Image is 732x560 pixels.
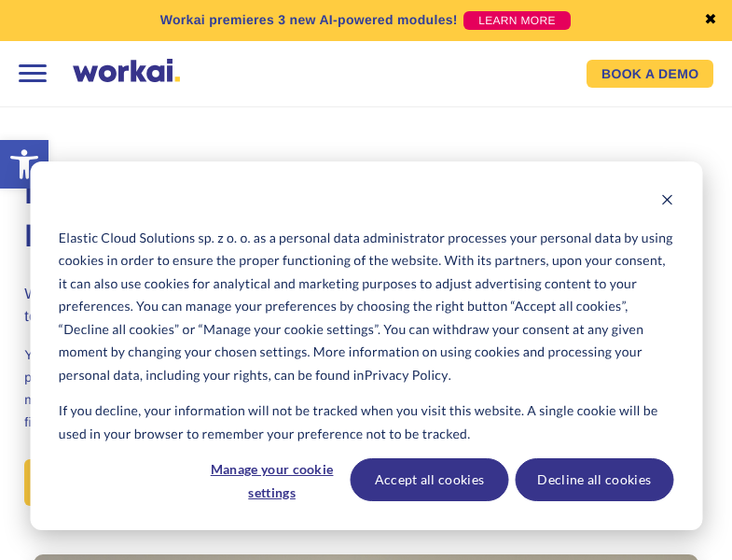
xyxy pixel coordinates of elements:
button: Accept all cookies [351,458,509,501]
button: Dismiss cookie banner [660,190,673,214]
a: LEARN MORE [463,11,571,30]
div: Cookie banner [30,161,702,530]
a: BOOK A DEMO [587,60,713,88]
p: Elastic Cloud Solutions sp. z o. o. as a personal data administrator processes your personal data... [59,227,673,387]
p: If you decline, your information will not be tracked when you visit this website. A single cookie... [59,399,673,445]
h3: We are looking for a Regular/Senior Service and Support Engineer responsible for resolving techni... [24,284,707,329]
span: You will have the opportunity to become an expert in Modern Workplace solutions and solve complex... [24,347,696,429]
button: Manage your cookie settings [200,458,344,501]
a: APPLY [DATE]! [24,459,180,506]
a: Privacy Policy [365,364,449,387]
span: Regular/Senior [24,175,315,211]
button: Decline all cookies [515,458,673,501]
p: Workai premieres 3 new AI-powered modules! [160,10,458,30]
span: Service and Support Engineer [24,175,698,254]
a: ✖ [704,13,717,28]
